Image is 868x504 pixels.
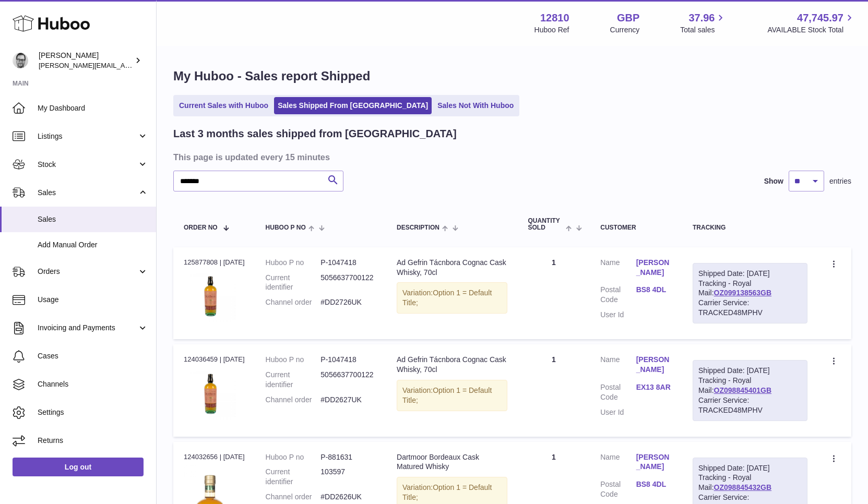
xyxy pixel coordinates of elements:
[636,479,672,489] a: BS8 4DL
[266,273,321,293] dt: Current identifier
[266,258,321,268] dt: Huboo P no
[698,298,802,318] div: Carrier Service: TRACKED48MPHV
[600,285,636,305] dt: Postal Code
[693,263,807,323] div: Tracking - Royal Mail:
[38,379,148,389] span: Channels
[39,61,209,69] span: [PERSON_NAME][EMAIL_ADDRESS][DOMAIN_NAME]
[38,188,137,198] span: Sales
[13,458,144,476] a: Log out
[397,258,507,278] div: Ad Gefrin Tácnbora Cognac Cask Whisky, 70cl
[38,214,148,224] span: Sales
[600,310,636,320] dt: User Id
[184,270,236,322] img: 128101752160228.jpg
[714,386,772,394] a: OZ098845401GB
[320,258,376,268] dd: P-1047418
[402,386,492,404] span: Option 1 = Default Title;
[173,68,851,85] h1: My Huboo - Sales report Shipped
[600,479,636,499] dt: Postal Code
[184,355,245,364] div: 124036459 | [DATE]
[434,97,517,114] a: Sales Not With Huboo
[173,151,849,163] h3: This page is updated every 15 minutes
[693,224,807,231] div: Tracking
[698,463,802,473] div: Shipped Date: [DATE]
[797,11,843,25] span: 47,745.97
[636,382,672,392] a: EX13 8AR
[320,355,376,365] dd: P-1047418
[518,247,590,339] td: 1
[402,483,492,501] span: Option 1 = Default Title;
[38,240,148,250] span: Add Manual Order
[617,11,639,25] strong: GBP
[38,295,148,305] span: Usage
[266,370,321,390] dt: Current identifier
[397,355,507,375] div: Ad Gefrin Tácnbora Cognac Cask Whisky, 70cl
[767,25,855,35] span: AVAILABLE Stock Total
[38,160,137,170] span: Stock
[402,289,492,307] span: Option 1 = Default Title;
[184,258,245,267] div: 125877808 | [DATE]
[266,297,321,307] dt: Channel order
[184,452,245,462] div: 124032656 | [DATE]
[175,97,272,114] a: Current Sales with Huboo
[266,452,321,462] dt: Huboo P no
[829,176,851,186] span: entries
[600,382,636,402] dt: Postal Code
[528,218,563,231] span: Quantity Sold
[714,483,772,491] a: OZ098845432GB
[698,366,802,376] div: Shipped Date: [DATE]
[320,467,376,487] dd: 103597
[714,289,772,297] a: OZ099138563GB
[397,282,507,314] div: Variation:
[184,368,236,420] img: 128101752160228.jpg
[266,492,321,502] dt: Channel order
[266,467,321,487] dt: Current identifier
[636,285,672,295] a: BS8 4DL
[320,395,376,405] dd: #DD2627UK
[397,380,507,411] div: Variation:
[320,370,376,390] dd: 5056637700122
[610,25,640,35] div: Currency
[13,53,28,68] img: alex@digidistiller.com
[184,224,218,231] span: Order No
[764,176,783,186] label: Show
[274,97,432,114] a: Sales Shipped From [GEOGRAPHIC_DATA]
[320,492,376,502] dd: #DD2626UK
[38,407,148,417] span: Settings
[693,360,807,421] div: Tracking - Royal Mail:
[600,224,672,231] div: Customer
[636,355,672,375] a: [PERSON_NAME]
[600,258,636,280] dt: Name
[266,395,321,405] dt: Channel order
[266,224,306,231] span: Huboo P no
[518,344,590,436] td: 1
[320,297,376,307] dd: #DD2726UK
[636,452,672,472] a: [PERSON_NAME]
[320,273,376,293] dd: 5056637700122
[38,436,148,446] span: Returns
[698,269,802,279] div: Shipped Date: [DATE]
[397,224,439,231] span: Description
[38,267,137,277] span: Orders
[688,11,715,25] span: 37.96
[600,407,636,417] dt: User Id
[680,11,727,35] a: 37.96 Total sales
[397,452,507,472] div: Dartmoor Bordeaux Cask Matured Whisky
[600,452,636,475] dt: Name
[38,323,137,333] span: Invoicing and Payments
[680,25,727,35] span: Total sales
[636,258,672,278] a: [PERSON_NAME]
[38,351,148,361] span: Cases
[38,131,137,141] span: Listings
[38,103,148,113] span: My Dashboard
[600,355,636,377] dt: Name
[540,11,569,25] strong: 12810
[534,25,569,35] div: Huboo Ref
[266,355,321,365] dt: Huboo P no
[320,452,376,462] dd: P-881631
[173,127,457,141] h2: Last 3 months sales shipped from [GEOGRAPHIC_DATA]
[39,51,133,70] div: [PERSON_NAME]
[698,395,802,415] div: Carrier Service: TRACKED48MPHV
[767,11,855,35] a: 47,745.97 AVAILABLE Stock Total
